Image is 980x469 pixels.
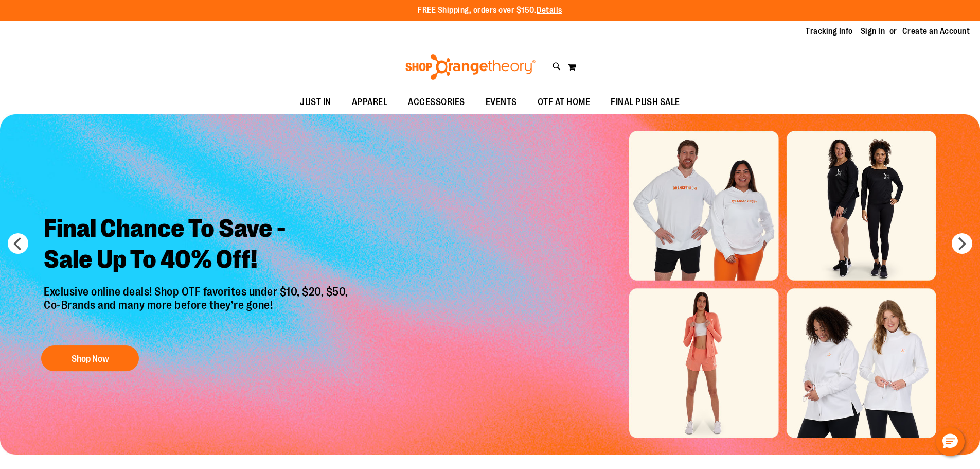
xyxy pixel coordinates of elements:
p: FREE Shipping, orders over $150. [418,5,562,16]
button: next [952,233,972,254]
h2: Final Chance To Save - Sale Up To 40% Off! [36,205,359,285]
a: Sign In [861,26,885,37]
a: JUST IN [290,91,342,114]
button: Shop Now [41,345,139,371]
button: prev [8,233,28,254]
span: FINAL PUSH SALE [611,91,680,114]
a: Tracking Info [806,26,853,37]
a: OTF AT HOME [527,91,601,114]
span: APPAREL [352,91,388,114]
button: Hello, have a question? Let’s chat. [936,427,965,456]
p: Exclusive online deals! Shop OTF favorites under $10, $20, $50, Co-Brands and many more before th... [36,285,359,336]
span: ACCESSORIES [408,91,465,114]
span: JUST IN [300,91,331,114]
span: EVENTS [486,91,517,114]
a: EVENTS [475,91,527,114]
a: Details [537,6,562,15]
a: APPAREL [342,91,398,114]
a: Final Chance To Save -Sale Up To 40% Off! Exclusive online deals! Shop OTF favorites under $10, $... [36,205,359,377]
a: FINAL PUSH SALE [600,91,690,114]
a: Create an Account [902,26,970,37]
span: OTF AT HOME [538,91,591,114]
a: ACCESSORIES [398,91,475,114]
img: Shop Orangetheory [404,54,537,80]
